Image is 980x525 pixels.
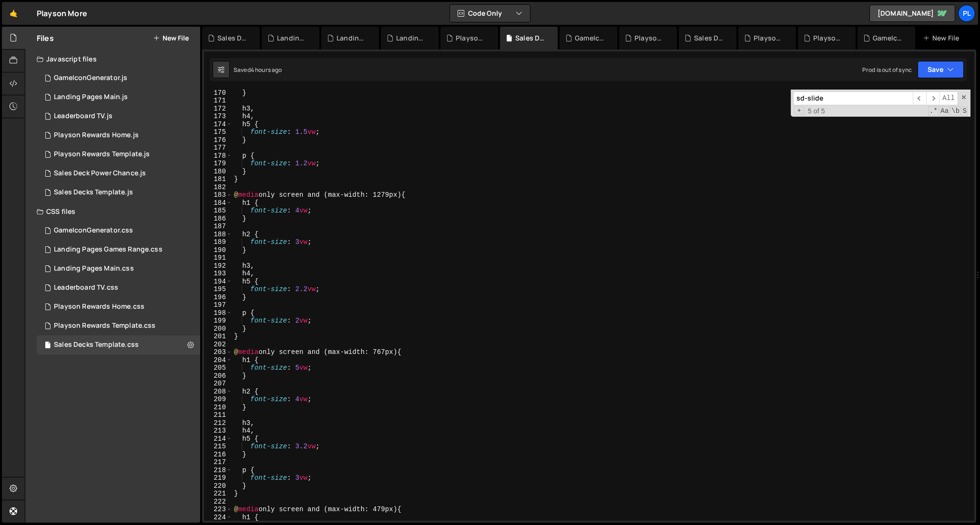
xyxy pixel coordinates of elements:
[54,341,139,349] div: Sales Decks Template.css
[873,33,904,43] div: GameIconGenerator.js
[204,505,232,514] div: 223
[37,107,200,126] div: 15074/39404.js
[204,270,232,278] div: 193
[54,226,133,235] div: GameIconGenerator.css
[694,33,725,43] div: Sales Deck Power Chance.js
[204,215,232,223] div: 186
[37,88,200,107] div: 15074/39395.js
[37,297,200,316] div: 15074/39402.css
[396,33,427,43] div: Landing Pages Main.js
[204,128,232,136] div: 175
[204,466,232,475] div: 218
[204,121,232,129] div: 174
[204,285,232,293] div: 195
[251,66,282,74] div: 4 hours ago
[204,278,232,286] div: 194
[204,183,232,192] div: 182
[2,2,25,25] a: 🤙
[204,152,232,160] div: 178
[204,238,232,246] div: 189
[54,131,139,140] div: Playson Rewards Home.js
[913,91,926,105] span: ​
[204,443,232,451] div: 215
[204,199,232,207] div: 184
[869,5,955,22] a: [DOMAIN_NAME]
[54,112,112,121] div: Leaderboard TV.js
[37,316,200,335] div: 15074/39396.css
[37,278,200,297] div: 15074/39405.css
[204,136,232,144] div: 176
[54,188,133,197] div: Sales Decks Template.js
[37,69,200,88] div: 15074/40030.js
[204,333,232,341] div: 201
[204,207,232,215] div: 185
[37,259,200,278] div: 15074/39400.css
[153,34,189,42] button: New File
[204,246,232,254] div: 190
[204,395,232,404] div: 209
[204,317,232,325] div: 199
[204,356,232,364] div: 204
[204,222,232,231] div: 187
[37,164,200,183] div: 15074/40743.js
[204,341,232,349] div: 202
[204,372,232,380] div: 206
[204,364,232,372] div: 205
[217,33,248,43] div: Sales Decks Template.js
[939,106,949,116] span: CaseSensitive Search
[54,150,150,159] div: Playson Rewards Template.js
[515,33,546,43] div: Sales Decks Template.css
[204,388,232,396] div: 208
[754,33,785,43] div: Playson Rewards Template.js
[204,97,232,105] div: 171
[204,231,232,239] div: 188
[204,168,232,176] div: 180
[204,380,232,388] div: 207
[634,33,665,43] div: Playson Rewards Template.css
[54,322,155,330] div: Playson Rewards Template.css
[929,106,939,116] span: RegExp Search
[37,183,200,202] div: 15074/39399.js
[204,498,232,506] div: 222
[204,144,232,152] div: 177
[958,5,975,22] a: pl
[204,348,232,356] div: 203
[37,8,87,19] div: Playson More
[204,514,232,522] div: 224
[450,5,530,22] button: Code Only
[204,160,232,168] div: 179
[204,482,232,490] div: 220
[204,490,232,498] div: 221
[204,105,232,113] div: 172
[456,33,487,43] div: Playson Rewards Home.css
[37,335,200,354] div: 15074/39398.css
[804,107,829,115] span: 5 of 5
[204,404,232,412] div: 210
[961,106,968,116] span: Search In Selection
[54,245,163,254] div: Landing Pages Games Range.css
[54,303,144,311] div: Playson Rewards Home.css
[37,240,200,259] div: 15074/39401.css
[918,61,964,78] button: Save
[37,145,200,164] div: 15074/39397.js
[54,93,128,101] div: Landing Pages Main.js
[54,74,127,82] div: GameIconGenerator.js
[204,191,232,199] div: 183
[204,474,232,482] div: 219
[54,283,118,292] div: Leaderboard TV.css
[923,33,963,43] div: New File
[37,33,54,43] h2: Files
[204,89,232,97] div: 170
[37,221,200,240] div: 15074/41113.css
[234,66,282,74] div: Saved
[204,309,232,317] div: 198
[204,419,232,427] div: 212
[862,66,912,74] div: Prod is out of sync
[575,33,606,43] div: GameIconGenerator.css
[54,264,134,273] div: Landing Pages Main.css
[794,106,804,115] span: Toggle Replace mode
[204,254,232,262] div: 191
[813,33,844,43] div: Playson Rewards Home.js
[337,33,367,43] div: Landing Pages Main.css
